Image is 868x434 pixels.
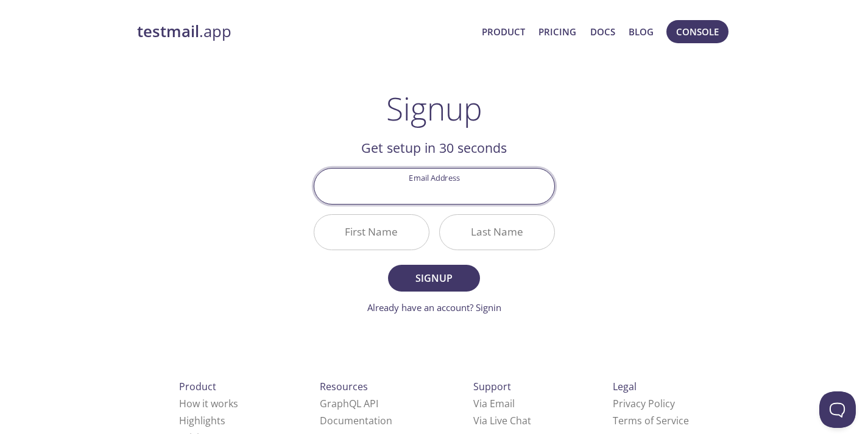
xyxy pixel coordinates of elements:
[473,414,531,427] a: Via Live Chat
[314,138,555,158] h2: Get setup in 30 seconds
[137,21,199,42] strong: testmail
[613,414,689,427] a: Terms of Service
[613,380,637,393] span: Legal
[482,24,525,40] a: Product
[473,380,511,393] span: Support
[388,265,479,292] button: Signup
[473,397,515,410] a: Via Email
[179,414,225,427] a: Highlights
[676,24,719,40] span: Console
[819,391,856,428] iframe: Help Scout Beacon - Open
[179,380,216,393] span: Product
[386,90,482,127] h1: Signup
[590,24,615,40] a: Docs
[320,380,368,393] span: Resources
[179,397,238,410] a: How it works
[137,21,473,42] a: testmail.app
[613,397,675,410] a: Privacy Policy
[320,414,392,427] a: Documentation
[320,397,378,410] a: GraphQL API
[401,270,466,287] span: Signup
[666,20,729,43] button: Console
[629,24,654,40] a: Blog
[367,301,501,313] a: Already have an account? Signin
[538,24,576,40] a: Pricing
